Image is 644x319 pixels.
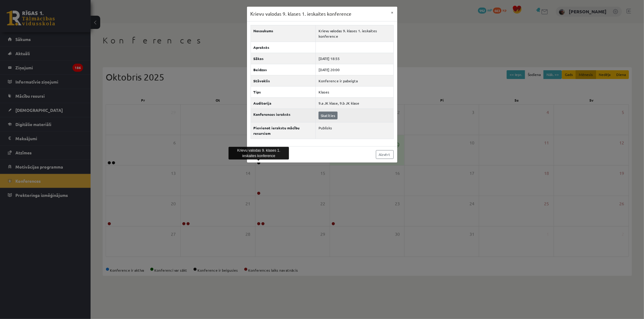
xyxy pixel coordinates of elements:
[251,97,316,109] th: Auditorija
[316,122,393,139] td: Publisks
[251,64,316,75] th: Beidzas
[251,122,316,139] th: Pievienot ierakstu mācību resursiem
[388,7,397,18] button: ×
[316,53,393,64] td: [DATE] 18:55
[316,75,393,86] td: Konference ir pabeigta
[316,25,393,42] td: Krievu valodas 9. klases 1. ieskaites konference
[251,25,316,42] th: Nosaukums
[376,150,394,159] a: Aizvērt
[251,86,316,97] th: Tips
[251,42,316,53] th: Apraksts
[251,10,352,17] h3: Krievu valodas 9. klases 1. ieskaites konference
[251,109,316,122] th: Konferences ieraksts
[251,53,316,64] th: Sākas
[229,147,289,159] div: Krievu valodas 9. klases 1. ieskaites konference
[251,75,316,86] th: Stāvoklis
[316,64,393,75] td: [DATE] 20:00
[319,112,338,119] a: Skatīties
[316,86,393,97] td: Klases
[316,97,393,109] td: 9.a JK klase, 9.b JK klase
